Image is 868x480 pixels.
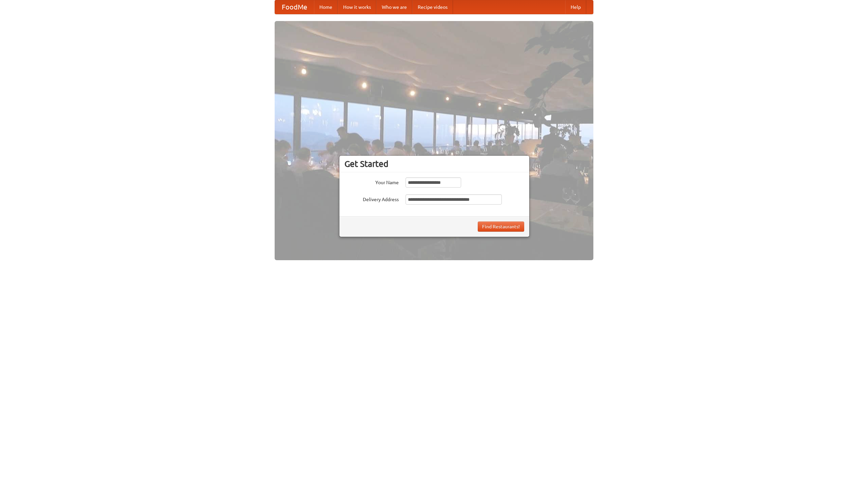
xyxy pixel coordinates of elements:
h3: Get Started [344,159,524,169]
label: Delivery Address [344,194,399,203]
a: Home [314,0,338,14]
button: Find Restaurants! [478,222,524,232]
a: Who we are [376,0,412,14]
a: Recipe videos [412,0,453,14]
label: Your Name [344,177,399,186]
a: FoodMe [275,0,314,14]
a: How it works [338,0,376,14]
a: Help [565,0,586,14]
